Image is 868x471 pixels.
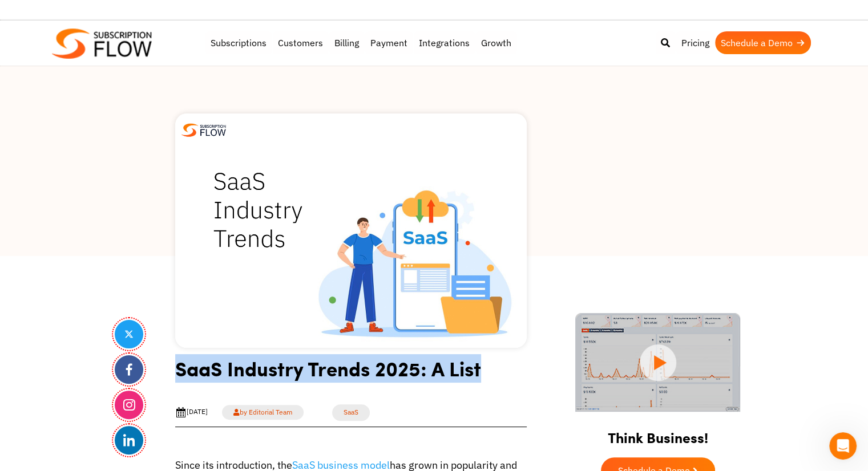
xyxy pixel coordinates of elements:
img: Subscriptionflow [52,29,152,59]
a: Billing [329,31,365,54]
h1: SaaS Industry Trends 2025: A List [175,356,527,389]
a: by Editorial Team [222,405,304,420]
div: [DATE] [175,407,208,418]
a: Integrations [413,31,475,54]
h2: Think Business! [562,415,754,452]
a: SaaS [332,404,370,421]
a: Growth [475,31,517,54]
img: SaaS industry trends [175,113,527,348]
a: Payment [365,31,413,54]
a: Pricing [676,31,715,54]
a: Subscriptions [205,31,272,54]
a: Schedule a Demo [715,31,811,54]
img: intro video [575,313,740,412]
a: Customers [272,31,329,54]
iframe: Intercom live chat [829,432,857,460]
